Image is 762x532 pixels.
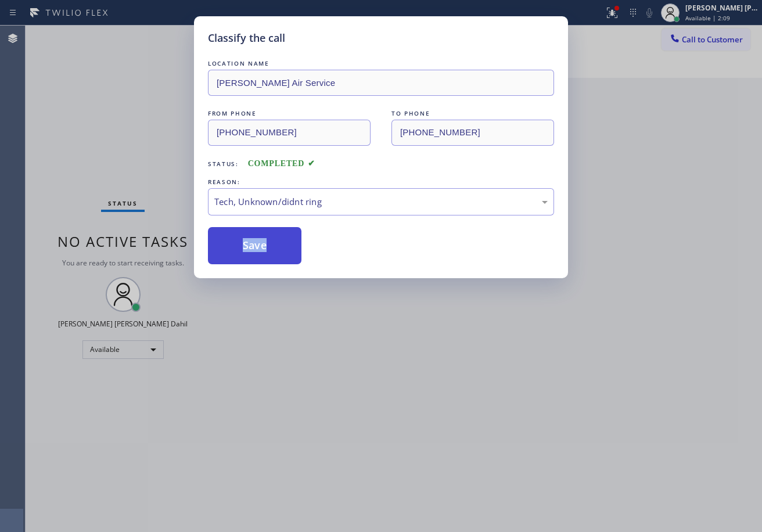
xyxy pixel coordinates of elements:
h5: Classify the call [208,30,285,46]
div: REASON: [208,176,554,188]
button: Save [208,227,301,264]
div: Tech, Unknown/didnt ring [214,195,548,209]
div: LOCATION NAME [208,57,554,70]
input: To phone [391,120,554,146]
span: Status: [208,160,239,168]
span: COMPLETED [248,159,315,168]
input: From phone [208,120,371,146]
div: FROM PHONE [208,107,371,120]
div: TO PHONE [391,107,554,120]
